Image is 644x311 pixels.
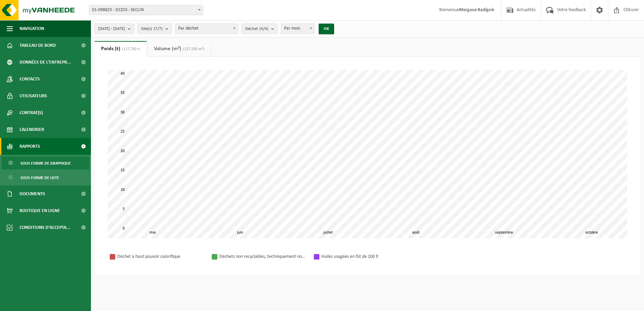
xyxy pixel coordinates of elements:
[21,171,59,184] span: Sous forme de liste
[219,252,307,261] div: Déchets non recyclables, techniquement non combustibles (combustibles)
[89,5,203,15] span: 01-098825 - DCDIS - SECLIN
[2,157,89,169] a: Sous forme de graphique
[20,202,60,219] span: Boutique en ligne
[137,24,172,34] button: Site(s)(7/7)
[181,47,204,51] span: (127,500 m³)
[117,252,205,261] div: Déchet à haut pouvoir calorifique
[20,37,56,54] span: Tableau de bord
[2,171,89,184] a: Sous forme de liste
[20,71,40,88] span: Contacts
[245,24,268,34] span: Déchet
[154,27,163,31] count: (7/7)
[20,185,45,202] span: Documents
[21,157,71,170] span: Sous forme de graphique
[281,24,314,33] span: Par mois
[89,5,203,15] span: 01-098825 - DCDIS - SECLIN
[175,24,238,34] span: Par déchet
[98,24,125,34] span: [DATE] - [DATE]
[20,121,44,138] span: Calendrier
[319,24,334,34] button: OK
[94,41,147,57] a: Poids (t)
[175,24,238,33] span: Par déchet
[20,88,47,104] span: Utilisateurs
[141,24,163,34] span: Site(s)
[459,7,494,12] strong: Margaux Radigois
[147,41,211,57] a: Volume (m³)
[259,27,268,31] count: (4/4)
[20,138,40,155] span: Rapports
[20,54,71,71] span: Données de l'entrepr...
[321,252,409,261] div: Huiles usagées en fût de 200 lt
[120,47,140,51] span: (117,730 t)
[408,169,429,176] div: 12,580 t
[20,104,43,121] span: Contrat(s)
[94,24,134,34] button: [DATE] - [DATE]
[232,133,253,140] div: 21,990 t
[583,211,602,218] div: 1,820 t
[495,81,517,88] div: 35,430 t
[144,131,166,138] div: 22,460 t
[241,24,278,34] button: Déchet(4/4)
[20,20,44,37] span: Navigation
[20,219,70,236] span: Conditions d'accepta...
[320,127,341,134] div: 23,450 t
